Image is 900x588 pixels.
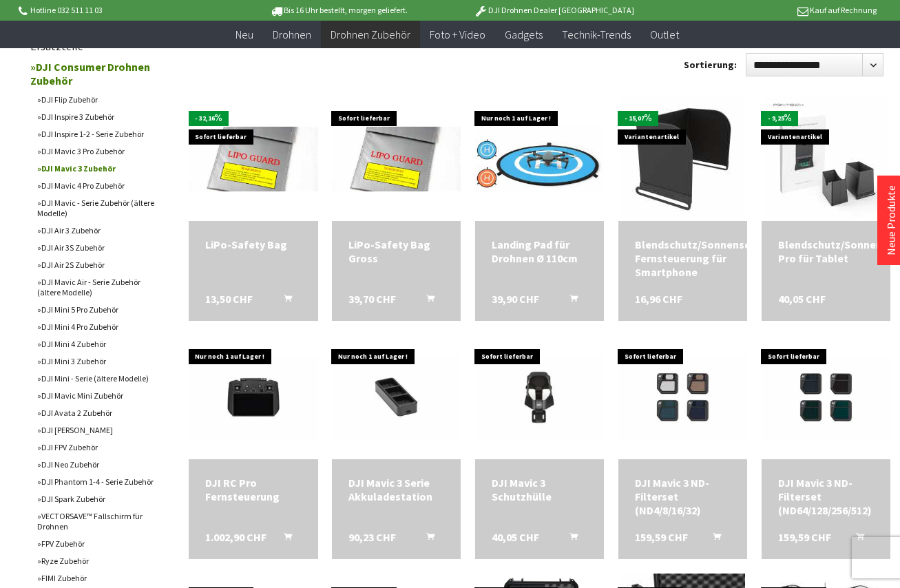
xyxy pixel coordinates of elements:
[635,476,731,517] a: DJI Mavic 3 ND-Filterset (ND4/8/16/32) 159,59 CHF In den Warenkorb
[553,292,586,310] button: In den Warenkorb
[30,535,161,552] a: FPV Zubehör
[505,28,543,41] span: Gadgets
[492,292,539,306] span: 39,90 CHF
[410,292,443,310] button: In den Warenkorb
[30,456,161,473] a: DJI Neo Zubehör
[635,238,731,279] a: Blendschutz/Sonnenschutz Fernsteuerung für Smartphone 16,96 CHF
[30,318,161,335] a: DJI Mini 4 Pro Zubehör
[30,256,161,273] a: DJI Air 2S Zubehör
[30,125,161,143] a: DJI Inspire 1-2 - Serie Zubehör
[696,530,729,548] button: In den Warenkorb
[30,387,161,404] a: DJI Mavic Mini Zubehör
[30,239,161,256] a: DJI Air 3S Zubehör
[30,370,161,387] a: DJI Mini - Serie (ältere Modelle)
[621,97,745,221] img: Blendschutz/Sonnenschutz Fernsteuerung für Smartphone
[635,238,731,279] div: Blendschutz/Sonnenschutz Fernsteuerung für Smartphone
[205,292,253,306] span: 13,50 CHF
[321,21,420,49] a: Drohnen Zubehör
[30,353,161,370] a: DJI Mini 3 Zubehör
[332,355,461,441] img: DJI Mavic 3 Serie Akkuladestation
[30,222,161,239] a: DJI Air 3 Zubehör
[23,56,161,91] a: DJI Consumer Drohnen Zubehör
[30,404,161,421] a: DJI Avata 2 Zubehör
[226,21,263,49] a: Neu
[348,476,444,503] a: DJI Mavic 3 Serie Akkuladestation 90,23 CHF In den Warenkorb
[231,2,446,19] p: Bis 16 Uhr bestellt, morgen geliefert.
[348,530,396,544] span: 90,23 CHF
[778,238,874,265] div: Blendschutz/Sonnenschutz Pro für Tablet
[30,301,161,318] a: DJI Mini 5 Pro Zubehör
[778,292,826,306] span: 40,05 CHF
[205,530,266,544] span: 1.002,90 CHF
[236,28,253,41] span: Neu
[189,127,317,191] img: LiPo-Safety Bag
[267,530,300,548] button: In den Warenkorb
[263,21,321,49] a: Drohnen
[30,177,161,194] a: DJI Mavic 4 Pro Zubehör
[30,569,161,587] a: FIMI Zubehör
[205,238,301,251] div: LiPo-Safety Bag
[884,185,898,255] a: Neue Produkte
[332,127,461,191] img: LiPo-Safety Bag Gross
[562,28,631,41] span: Technik-Trends
[30,194,161,222] a: DJI Mavic - Serie Zubehör (ältere Modelle)
[778,476,874,517] a: DJI Mavic 3 ND-Filterset (ND64/128/256/512) 159,59 CHF In den Warenkorb
[446,2,661,19] p: DJI Drohnen Dealer [GEOGRAPHIC_DATA]
[662,2,877,19] p: Kauf auf Rechnung
[17,2,231,19] p: Hotline 032 511 11 03
[778,530,831,544] span: 159,59 CHF
[475,125,604,193] img: Landing Pad für Drohnen Ø 110cm
[30,507,161,535] a: VECTORSAVE™ Fallschirm für Drohnen
[30,335,161,353] a: DJI Mini 4 Zubehör
[30,473,161,490] a: DJI Phantom 1-4 - Serie Zubehör
[30,143,161,160] a: DJI Mavic 3 Pro Zubehör
[492,238,587,265] div: Landing Pad für Drohnen Ø 110cm
[348,476,444,503] div: DJI Mavic 3 Serie Akkuladestation
[635,476,731,517] div: DJI Mavic 3 ND-Filterset (ND4/8/16/32)
[762,355,890,441] img: DJI Mavic 3 ND-Filterset (ND64/128/256/512)
[205,476,301,503] a: DJI RC Pro Fernsteuerung 1.002,90 CHF In den Warenkorb
[475,355,604,441] img: DJI Mavic 3 Schutzhülle
[348,292,396,306] span: 39,70 CHF
[189,355,317,441] img: DJI RC Pro Fernsteuerung
[30,490,161,507] a: DJI Spark Zubehör
[635,292,682,306] span: 16,96 CHF
[30,91,161,108] a: DJI Flip Zubehör
[553,530,586,548] button: In den Warenkorb
[273,28,311,41] span: Drohnen
[492,238,587,265] a: Landing Pad für Drohnen Ø 110cm 39,90 CHF In den Warenkorb
[420,21,495,49] a: Foto + Video
[492,476,587,503] a: DJI Mavic 3 Schutzhülle 40,05 CHF In den Warenkorb
[30,552,161,569] a: Ryze Zubehör
[205,238,301,251] a: LiPo-Safety Bag 13,50 CHF In den Warenkorb
[30,439,161,456] a: DJI FPV Zubehör
[839,530,872,548] button: In den Warenkorb
[348,238,444,265] a: LiPo-Safety Bag Gross 39,70 CHF In den Warenkorb
[492,476,587,503] div: DJI Mavic 3 Schutzhülle
[640,21,689,49] a: Outlet
[205,476,301,503] div: DJI RC Pro Fernsteuerung
[495,21,552,49] a: Gadgets
[635,530,688,544] span: 159,59 CHF
[778,238,874,265] a: Blendschutz/Sonnenschutz Pro für Tablet 40,05 CHF
[30,160,161,177] a: DJI Mavic 3 Zubehör
[778,476,874,517] div: DJI Mavic 3 ND-Filterset (ND64/128/256/512)
[267,292,300,310] button: In den Warenkorb
[492,530,539,544] span: 40,05 CHF
[30,273,161,301] a: DJI Mavic Air - Serie Zubehör (ältere Modelle)
[552,21,640,49] a: Technik-Trends
[430,28,485,41] span: Foto + Video
[348,238,444,265] div: LiPo-Safety Bag Gross
[684,54,737,76] label: Sortierung:
[618,355,747,441] img: DJI Mavic 3 ND-Filterset (ND4/8/16/32)
[30,108,161,125] a: DJI Inspire 3 Zubehör
[764,97,888,221] img: Blendschutz/Sonnenschutz Pro für Tablet
[30,421,161,439] a: DJI [PERSON_NAME]
[650,28,679,41] span: Outlet
[331,28,410,41] span: Drohnen Zubehör
[410,530,443,548] button: In den Warenkorb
